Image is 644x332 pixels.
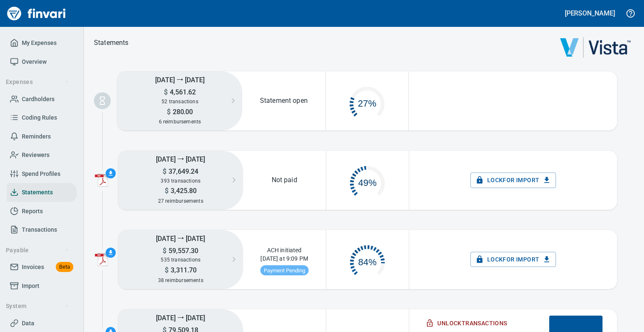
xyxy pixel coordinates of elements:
[167,108,171,116] span: $
[118,230,243,246] h5: [DATE] ⭢ [DATE]
[168,88,196,96] span: 4,561.62
[260,267,309,274] span: Payment Pending
[22,57,47,67] span: Overview
[7,202,77,221] a: Reports
[22,225,57,235] span: Transactions
[7,90,77,109] a: Cardholders
[22,318,34,329] span: Data
[7,220,77,239] a: Transactions
[3,243,73,258] button: Payable
[22,169,60,179] span: Spend Profiles
[326,236,409,282] button: 84%
[22,281,39,291] span: Import
[265,243,304,254] p: ACH initiated
[163,167,166,175] span: $
[477,254,550,265] span: Lock for Import
[161,99,198,105] span: 52 transactions
[158,277,203,283] span: 38 reimbursements
[165,266,169,274] span: $
[171,108,193,116] span: 280.00
[118,309,243,326] h5: [DATE] ⭢ [DATE]
[560,37,631,58] img: vista.png
[169,187,197,195] span: 3,425.80
[161,257,200,263] span: 535 transactions
[95,173,108,187] img: adobe-pdf-icon.png
[22,38,57,48] span: My Expenses
[6,245,69,256] span: Payable
[117,71,242,131] button: [DATE] ⭢ [DATE]$4,561.6252 transactions$280.006 reimbursements
[56,262,73,272] span: Beta
[166,247,198,255] span: 59,557.30
[166,167,198,175] span: 37,649.24
[22,94,55,105] span: Cardholders
[95,253,108,266] img: adobe-pdf-icon.png
[272,175,297,185] p: Not paid
[3,298,73,314] button: System
[22,187,53,198] span: Statements
[326,78,409,124] button: 27%
[159,119,201,125] span: 6 reimbursements
[326,78,409,124] div: 14 of 52 complete. Click to open reminders.
[22,150,49,160] span: Reviewers
[477,175,550,186] span: Lock for Import
[7,52,77,71] a: Overview
[7,258,77,277] a: InvoicesBeta
[22,112,57,123] span: Coding Rules
[326,157,409,203] button: 49%
[565,9,615,18] h5: [PERSON_NAME]
[5,3,68,24] img: Finvari
[258,254,311,265] p: [DATE] at 9:09 PM
[118,151,243,167] h5: [DATE] ⭢ [DATE]
[326,157,409,203] div: 194 of 393 complete. Click to open reminders.
[22,206,43,217] span: Reports
[6,301,69,311] span: System
[7,127,77,146] a: Reminders
[94,38,129,48] nav: breadcrumb
[118,230,243,289] button: [DATE] ⭢ [DATE]$59,557.30535 transactions$3,311.7038 reimbursements
[424,316,510,331] button: UnlockTransactions
[165,187,169,195] span: $
[163,247,166,255] span: $
[7,183,77,202] a: Statements
[158,198,203,204] span: 27 reimbursements
[22,131,51,142] span: Reminders
[7,146,77,165] a: Reviewers
[164,88,168,96] span: $
[7,277,77,295] a: Import
[260,96,308,106] p: Statement open
[563,7,617,20] button: [PERSON_NAME]
[7,165,77,183] a: Spend Profiles
[94,38,129,48] p: Statements
[470,173,556,188] button: Lockfor Import
[427,318,507,329] span: Unlock Transactions
[7,108,77,127] a: Coding Rules
[169,266,197,274] span: 3,311.70
[470,252,556,267] button: Lockfor Import
[161,178,200,184] span: 393 transactions
[22,262,44,272] span: Invoices
[3,74,73,90] button: Expenses
[6,77,69,87] span: Expenses
[7,34,77,52] a: My Expenses
[118,151,243,210] button: [DATE] ⭢ [DATE]$37,649.24393 transactions$3,425.8027 reimbursements
[117,71,242,88] h5: [DATE] ⭢ [DATE]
